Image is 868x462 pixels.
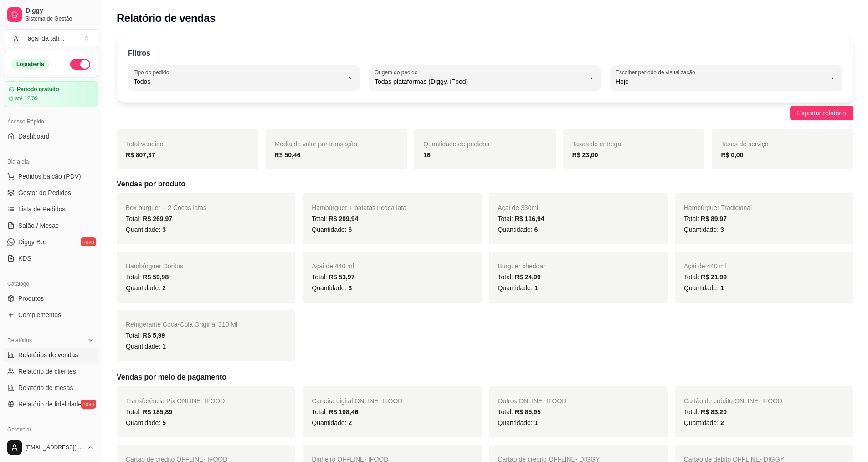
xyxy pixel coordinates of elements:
[720,226,724,233] span: 3
[4,81,98,107] a: Período gratuitoaté 12/09
[515,408,541,416] span: R$ 85,95
[126,226,166,233] span: Quantidade:
[721,151,743,159] strong: R$ 0,00
[162,419,166,426] span: 5
[684,408,727,416] span: Total:
[126,321,237,328] span: Refrigerante Coca-Cola Original 310 Ml
[616,77,826,86] span: Hoje
[4,169,98,184] button: Pedidos balcão (PDV)
[329,273,355,281] span: R$ 53,97
[498,419,538,426] span: Quantidade:
[126,215,172,222] span: Total:
[312,284,352,292] span: Quantidade:
[498,262,545,270] span: Burguer cheddar
[18,237,46,246] span: Diggy Bot
[312,408,358,416] span: Total:
[312,262,354,270] span: Açai de 440 ml
[534,226,538,233] span: 6
[143,332,165,339] span: R$ 5,99
[572,140,621,148] span: Taxas de entrega
[572,151,598,159] strong: R$ 23,00
[4,114,98,129] div: Acesso Rápido
[162,343,166,350] span: 1
[701,408,727,416] span: R$ 83,20
[684,273,727,281] span: Total:
[18,383,73,392] span: Relatório de mesas
[143,273,169,281] span: R$ 59,98
[275,151,301,159] strong: R$ 50,46
[126,140,164,148] span: Total vendido
[26,7,94,15] span: Diggy
[4,129,98,144] a: Dashboard
[4,397,98,411] a: Relatório de fidelidadenovo
[18,205,66,214] span: Lista de Pedidos
[4,218,98,233] a: Salão / Mesas
[4,348,98,362] a: Relatórios de vendas
[790,106,853,120] button: Exportar relatório
[4,185,98,200] a: Gestor de Pedidos
[312,215,358,222] span: Total:
[720,419,724,426] span: 2
[515,215,544,222] span: R$ 116,94
[312,204,406,211] span: Hambúrguer + batatas+ coca lata
[26,15,94,22] span: Sistema de Gestão
[18,132,50,141] span: Dashboard
[534,284,538,292] span: 1
[4,29,98,47] button: Select a team
[4,251,98,266] a: KDS
[498,273,541,281] span: Total:
[329,408,359,416] span: R$ 108,46
[275,140,357,148] span: Média de valor por transação
[312,397,402,405] span: Carteira digital ONLINE - IFOOD
[720,284,724,292] span: 1
[18,367,76,376] span: Relatório de clientes
[18,310,61,319] span: Complementos
[701,273,727,281] span: R$ 21,99
[4,291,98,306] a: Produtos
[684,215,727,222] span: Total:
[18,254,31,263] span: KDS
[26,444,83,451] span: [EMAIL_ADDRESS][DOMAIN_NAME]
[134,77,344,86] span: Todos
[4,380,98,395] a: Relatório de mesas
[534,419,538,426] span: 1
[7,337,32,344] span: Relatórios
[684,262,726,270] span: Açai de 440 ml
[348,284,352,292] span: 3
[375,77,585,86] span: Todas plataformas (Diggy, iFood)
[126,343,166,350] span: Quantidade:
[162,284,166,292] span: 2
[70,59,90,70] button: Alterar Status
[515,273,541,281] span: R$ 24,99
[721,140,768,148] span: Taxas de serviço
[143,215,172,222] span: R$ 269,97
[126,397,225,405] span: Transferência Pix ONLINE - IFOOD
[4,154,98,169] div: Dia a dia
[312,226,352,233] span: Quantidade:
[684,397,782,405] span: Cartão de crédito ONLINE - IFOOD
[797,108,846,118] span: Exportar relatório
[684,284,724,292] span: Quantidade:
[126,332,165,339] span: Total:
[498,215,544,222] span: Total:
[126,273,169,281] span: Total:
[18,221,59,230] span: Salão / Mesas
[4,364,98,379] a: Relatório de clientes
[117,372,853,383] h5: Vendas por meio de pagamento
[701,215,727,222] span: R$ 89,97
[126,151,155,159] strong: R$ 807,37
[4,202,98,216] a: Lista de Pedidos
[369,65,601,91] button: Origem do pedidoTodas plataformas (Diggy, iFood)
[684,204,752,211] span: Hambúrguer Tradicional
[126,262,183,270] span: Hambúrguer Doritos
[134,68,172,76] label: Tipo do pedido
[423,140,489,148] span: Quantidade de pedidos
[684,419,724,426] span: Quantidade:
[128,65,360,91] button: Tipo do pedidoTodos
[15,95,38,102] article: até 12/09
[18,188,71,197] span: Gestor de Pedidos
[117,11,216,26] h2: Relatório de vendas
[126,419,166,426] span: Quantidade:
[18,172,81,181] span: Pedidos balcão (PDV)
[684,226,724,233] span: Quantidade:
